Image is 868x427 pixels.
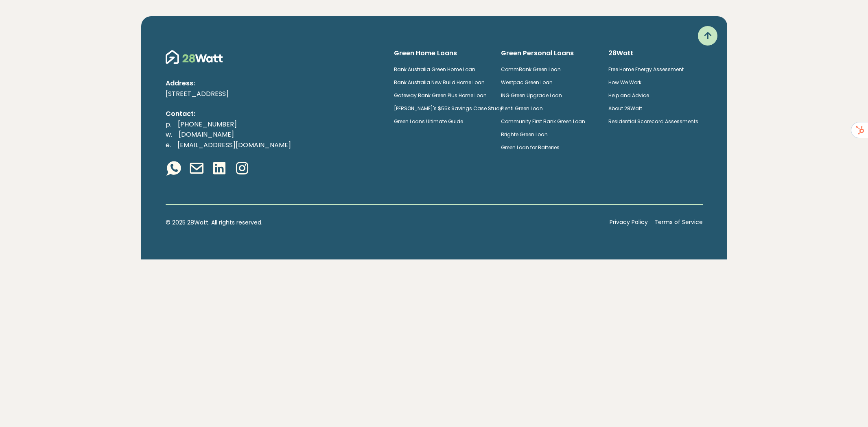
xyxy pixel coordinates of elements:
[166,140,171,150] span: e.
[172,130,241,139] a: [DOMAIN_NAME]
[188,160,205,178] a: Email
[171,140,297,150] a: [EMAIL_ADDRESS][DOMAIN_NAME]
[394,79,485,86] a: Bank Australia New Build Home Loan
[501,49,595,58] h6: Green Personal Loans
[166,218,603,227] p: © 2025 28Watt. All rights reserved.
[394,92,487,99] a: Gateway Bank Green Plus Home Loan
[501,105,543,112] a: Plenti Green Loan
[608,49,703,58] h6: 28Watt
[501,118,585,125] a: Community First Bank Green Loan
[211,160,227,178] a: Linkedin
[501,92,562,99] a: ING Green Upgrade Loan
[166,89,381,99] p: [STREET_ADDRESS]
[501,131,548,138] a: Brighte Green Loan
[608,79,641,86] a: How We Work
[166,78,381,89] p: Address:
[394,66,475,73] a: Bank Australia Green Home Loan
[166,120,171,129] span: p.
[654,218,703,227] a: Terms of Service
[610,218,648,227] a: Privacy Policy
[608,66,684,73] a: Free Home Energy Assessment
[501,79,553,86] a: Westpac Green Loan
[166,130,172,139] span: w.
[501,66,561,73] a: CommBank Green Loan
[394,118,463,125] a: Green Loans Ultimate Guide
[166,109,381,119] p: Contact:
[166,160,182,178] a: Whatsapp
[171,120,243,129] a: [PHONE_NUMBER]
[234,160,250,178] a: Instagram
[166,49,223,65] img: 28Watt
[608,92,649,99] a: Help and Advice
[501,144,560,151] a: Green Loan for Batteries
[608,118,698,125] a: Residential Scorecard Assessments
[394,49,488,58] h6: Green Home Loans
[608,105,642,112] a: About 28Watt
[394,105,503,112] a: [PERSON_NAME]'s $55k Savings Case Study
